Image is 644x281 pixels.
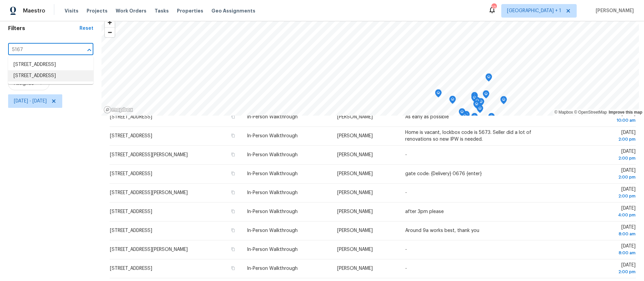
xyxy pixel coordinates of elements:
span: gate code: {Delivery} 0676 {enter} [405,171,482,176]
span: [PERSON_NAME] [593,7,634,14]
div: Map marker [471,94,478,104]
span: [STREET_ADDRESS] [110,171,152,176]
div: 2:00 pm [563,136,636,143]
span: In-Person Walkthrough [247,247,298,252]
span: [PERSON_NAME] [337,115,373,119]
button: Zoom in [105,18,115,27]
span: - [405,190,407,195]
div: Map marker [500,96,507,107]
span: [STREET_ADDRESS] [110,209,152,214]
div: Map marker [435,89,442,100]
span: Tasks [155,8,169,13]
div: 2:00 pm [563,174,636,181]
span: In-Person Walkthrough [247,115,298,119]
div: 8:00 am [563,250,636,256]
span: In-Person Walkthrough [247,134,298,138]
span: [STREET_ADDRESS][PERSON_NAME] [110,190,188,195]
span: Properties [177,7,203,14]
div: Map marker [488,113,495,123]
span: [DATE] [563,168,636,181]
button: Zoom out [105,27,115,37]
div: Map marker [471,113,478,123]
span: [STREET_ADDRESS][PERSON_NAME] [110,247,188,252]
span: [STREET_ADDRESS] [110,115,152,119]
span: Visits [65,7,78,14]
span: [DATE] [563,263,636,275]
span: In-Person Walkthrough [247,190,298,195]
span: [DATE] [563,130,636,143]
span: [STREET_ADDRESS][PERSON_NAME] [110,153,188,157]
button: Copy Address [230,170,236,177]
span: [PERSON_NAME] [337,228,373,233]
button: Copy Address [230,208,236,214]
span: Projects [87,7,108,14]
span: In-Person Walkthrough [247,209,298,214]
div: Map marker [449,96,456,106]
span: Around 9a works best, thank you [405,228,479,233]
span: In-Person Walkthrough [247,171,298,176]
div: 2:00 pm [563,155,636,162]
span: [GEOGRAPHIC_DATA] + 1 [507,7,561,14]
button: Copy Address [230,133,236,139]
button: Close [85,45,94,55]
span: [STREET_ADDRESS] [110,228,152,233]
span: [DATE] [563,187,636,200]
button: Copy Address [230,227,236,233]
div: 4:00 pm [563,212,636,218]
button: Copy Address [230,246,236,252]
a: OpenStreetMap [574,110,607,115]
div: Map marker [463,111,470,121]
span: Maestro [23,7,45,14]
span: [DATE] [563,244,636,256]
button: Copy Address [230,114,236,120]
li: [STREET_ADDRESS] [8,70,93,81]
span: after 3pm please [405,209,444,214]
span: As early as possible [405,115,449,119]
div: 2:00 pm [563,193,636,200]
span: [PERSON_NAME] [337,266,373,271]
canvas: Map [101,14,639,116]
span: In-Person Walkthrough [247,266,298,271]
span: [PERSON_NAME] [337,190,373,195]
span: [PERSON_NAME] [337,171,373,176]
div: Map marker [459,108,465,119]
span: [PERSON_NAME] [337,247,373,252]
div: Map marker [473,100,480,111]
span: - [405,153,407,157]
span: - [405,247,407,252]
span: [STREET_ADDRESS] [110,134,152,138]
a: Mapbox [554,110,573,115]
div: 2:00 pm [563,268,636,275]
h1: Filters [8,25,79,32]
input: Search for an address... [8,45,74,55]
span: [STREET_ADDRESS] [110,266,152,271]
span: [DATE] [563,225,636,237]
div: Map marker [485,73,492,84]
button: Copy Address [230,189,236,195]
span: In-Person Walkthrough [247,228,298,233]
div: 13 [491,4,496,11]
span: Home is vacant, lockbox code is 5673. Seller did a lot of renovations so new IPW is needed. [405,130,531,142]
div: Map marker [474,97,481,108]
span: [DATE] - [DATE] [14,98,47,104]
div: Map marker [471,92,478,102]
li: [STREET_ADDRESS] [8,59,93,70]
div: Map marker [478,98,484,109]
span: [PERSON_NAME] [337,209,373,214]
span: [DATE] [563,111,636,124]
span: In-Person Walkthrough [247,153,298,157]
div: 10:00 am [563,117,636,124]
div: Reset [79,25,93,32]
div: 8:00 am [563,231,636,237]
div: Map marker [477,105,483,115]
button: Copy Address [230,265,236,271]
div: Map marker [483,90,489,101]
span: [PERSON_NAME] [337,153,373,157]
a: Mapbox homepage [103,106,133,114]
span: [DATE] [563,206,636,218]
span: [PERSON_NAME] [337,134,373,138]
span: Geo Assignments [211,7,255,14]
span: Work Orders [116,7,146,14]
